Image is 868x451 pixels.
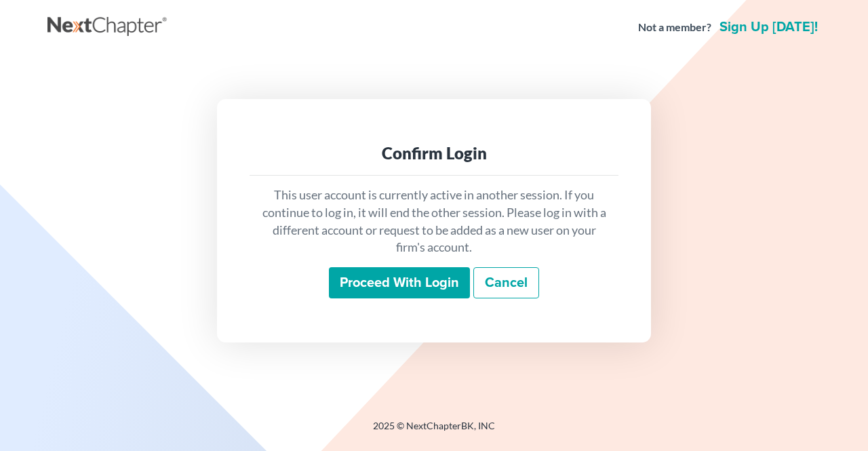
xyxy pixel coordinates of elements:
div: 2025 © NextChapterBK, INC [47,419,821,444]
input: Proceed with login [329,267,470,298]
strong: Not a member? [638,20,711,35]
a: Cancel [473,267,539,298]
div: Confirm Login [260,142,608,164]
a: Sign up [DATE]! [717,20,821,34]
p: This user account is currently active in another session. If you continue to log in, it will end ... [260,187,608,256]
